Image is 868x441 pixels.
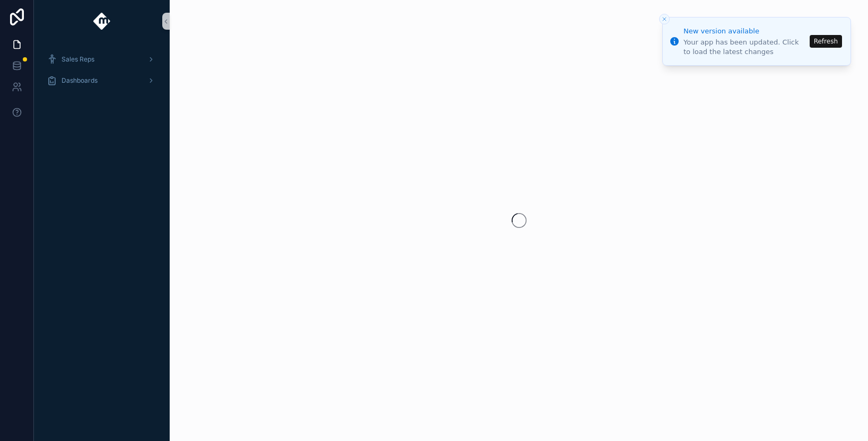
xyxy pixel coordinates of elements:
[40,71,163,90] a: Dashboards
[683,26,806,37] div: New version available
[62,55,94,64] span: Sales Reps
[34,42,170,104] div: scrollable content
[659,14,670,24] button: Close toast
[683,38,806,57] div: Your app has been updated. Click to load the latest changes
[93,13,111,30] img: App logo
[810,35,842,48] button: Refresh
[62,76,98,85] span: Dashboards
[40,50,163,69] a: Sales Reps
